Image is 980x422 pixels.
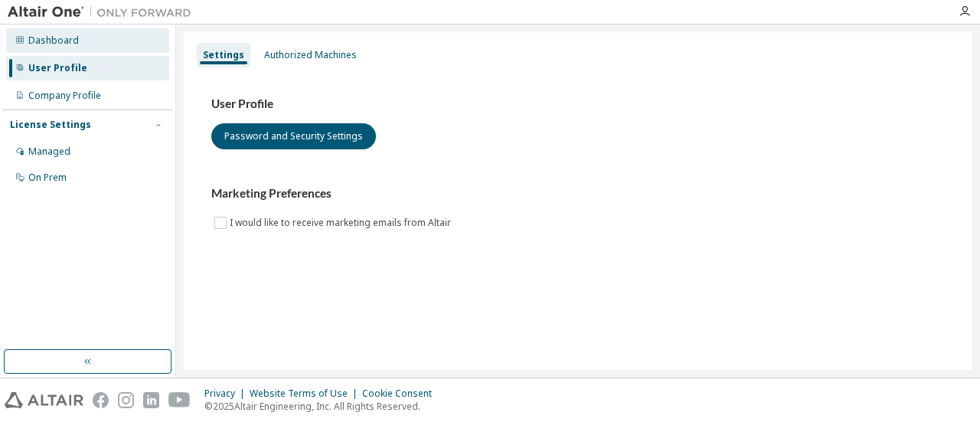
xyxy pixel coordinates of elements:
[264,49,357,61] div: Authorized Machines
[168,392,191,408] img: youtube.svg
[118,392,134,408] img: instagram.svg
[211,97,945,112] h3: User Profile
[203,49,244,61] div: Settings
[230,214,454,232] label: I would like to receive marketing emails from Altair
[8,5,199,20] img: Altair One
[204,388,250,400] div: Privacy
[28,62,87,74] div: User Profile
[211,123,376,149] button: Password and Security Settings
[211,186,945,201] h3: Marketing Preferences
[28,34,79,47] div: Dashboard
[250,388,362,400] div: Website Terms of Use
[5,392,83,408] img: altair_logo.svg
[93,392,109,408] img: facebook.svg
[362,388,441,400] div: Cookie Consent
[10,119,91,131] div: License Settings
[143,392,159,408] img: linkedin.svg
[204,400,441,413] p: © 2025 Altair Engineering, Inc. All Rights Reserved.
[28,90,101,102] div: Company Profile
[28,172,67,184] div: On Prem
[28,146,70,158] div: Managed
